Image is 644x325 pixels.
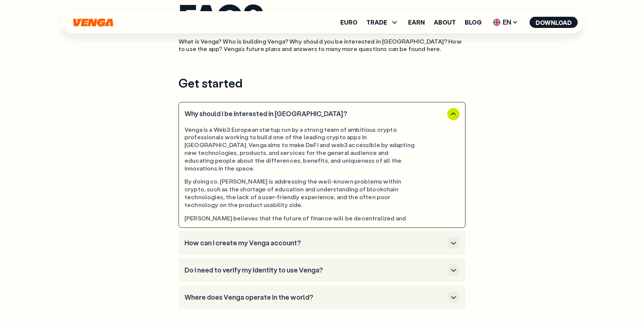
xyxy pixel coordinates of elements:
div: By doing so, [PERSON_NAME] is addressing the well-known problems within crypto, such as the short... [184,178,417,208]
div: Venga is a Web3 European startup run by a strong team of ambitious crypto professionals working t... [184,126,417,172]
button: Why should I be interested in [GEOGRAPHIC_DATA]? [184,108,460,120]
div: [PERSON_NAME] believes that the future of finance will be decentralized and aims to grow the adop... [184,214,417,238]
a: Euro [340,19,357,25]
button: Do I need to verify my identity to use Venga? [184,264,460,276]
button: Where does Venga operate in the world? [184,291,460,303]
span: EN [490,16,521,28]
h3: Do I need to verify my identity to use Venga? [184,266,444,274]
a: Blog [465,19,482,25]
h3: Get started [179,75,465,91]
h3: Why should I be interested in [GEOGRAPHIC_DATA]? [184,110,444,118]
img: flag-uk [493,19,501,26]
a: Earn [408,19,425,25]
button: Download [530,17,578,28]
button: How can I create my Venga account? [184,237,460,249]
svg: Home [72,18,114,27]
h1: FAQS [179,1,465,30]
p: What is Venga? Who is building Venga? Why should you be interested in [GEOGRAPHIC_DATA]? How to u... [179,38,465,53]
span: TRADE [366,18,399,27]
h3: Where does Venga operate in the world? [184,293,444,302]
a: About [434,19,456,25]
span: TRADE [366,19,387,25]
h3: How can I create my Venga account? [184,239,444,247]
